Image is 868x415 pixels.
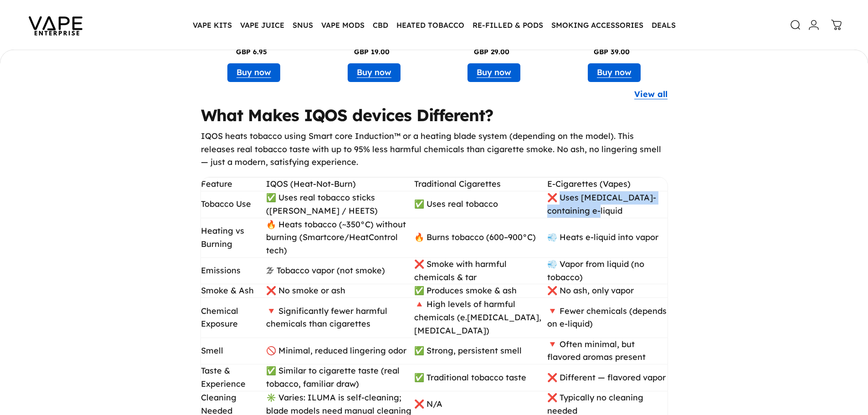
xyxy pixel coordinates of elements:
td: 💨 Vapor from liquid (no tobacco) [547,257,668,284]
td: Tobacco Use [201,191,267,218]
td: Traditional Cigarettes [414,178,547,191]
td: 🔥 Heats tobacco (~350°C) without burning (Smartcore/HeatControl tech) [266,218,414,257]
td: ✅ Strong, persistent smell [414,338,547,364]
td: ❌ No smoke or ash [266,284,414,298]
td: ❌ Uses [MEDICAL_DATA]-containing e-liquid [547,191,668,218]
td: ❌ Different — flavored vapor [547,364,668,391]
td: ❌ Smoke with harmful chemicals & tar [414,257,547,284]
a: Buy now [236,66,271,79]
p: GBP 6.95 [236,46,267,57]
td: E-Cigarettes (Vapes) [547,178,668,191]
td: 🔻 Fewer chemicals (depends on e-liquid) [547,298,668,338]
td: Chemical Exposure [201,298,267,338]
img: Vape Enterprise [15,4,97,46]
p: IQOS heats tobacco using Smart core Induction™ or a heating blade system (depending on the model)... [201,130,668,169]
summary: HEATED TOBACCO [392,15,468,35]
p: GBP 19.00 [354,46,390,57]
td: Emissions [201,257,267,284]
td: 🔺 High levels of harmful chemicals (e.[MEDICAL_DATA], [MEDICAL_DATA]) [414,298,547,338]
a: Buy now [597,66,632,79]
td: ✅ Uses real tobacco sticks ([PERSON_NAME] / HEETS) [266,191,414,218]
td: Feature [201,178,267,191]
td: 🚫 Minimal, reduced lingering odor [266,338,414,364]
a: 0 items [827,15,847,35]
td: ❌ No ash, only vapor [547,284,668,298]
td: IQOS (Heat-Not-Burn) [266,178,414,191]
td: ✅ Uses real tobacco [414,191,547,218]
td: Smoke & Ash [201,284,267,298]
nav: Primary [189,15,680,35]
td: Smell [201,338,267,364]
a: Buy now [477,66,511,79]
td: 🔥 Burns tobacco (600–900°C) [414,218,547,257]
a: View all [634,88,668,101]
h2: What Makes IQOS devices Different? [201,105,668,126]
summary: VAPE JUICE [236,15,288,35]
summary: RE-FILLED & PODS [468,15,547,35]
a: DEALS [647,15,680,35]
summary: VAPE MODS [317,15,369,35]
p: GBP 39.00 [594,46,630,57]
summary: CBD [369,15,392,35]
td: 🔻 Often minimal, but flavored aromas present [547,338,668,364]
td: ✅ Similar to cigarette taste (real tobacco, familiar draw) [266,364,414,391]
td: Taste & Experience [201,364,267,391]
td: ✅ Traditional tobacco taste [414,364,547,391]
p: GBP 29.00 [474,46,509,57]
summary: SMOKING ACCESSORIES [547,15,647,35]
td: Heating vs Burning [201,218,267,257]
summary: VAPE KITS [189,15,236,35]
td: 🌫 Tobacco vapor (not smoke) [266,257,414,284]
summary: SNUS [288,15,317,35]
td: 🔻 Significantly fewer harmful chemicals than cigarettes [266,298,414,338]
td: 💨 Heats e-liquid into vapor [547,218,668,257]
a: Buy now [357,66,391,79]
td: ✅ Produces smoke & ash [414,284,547,298]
